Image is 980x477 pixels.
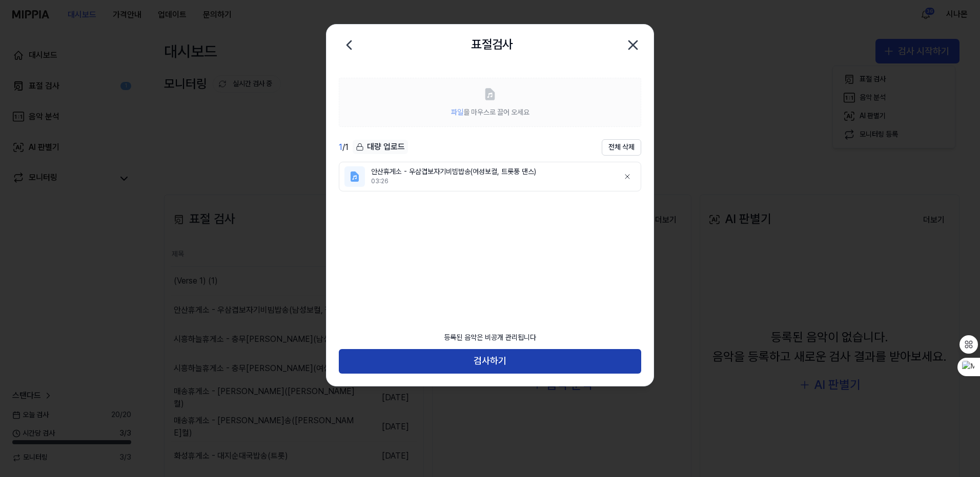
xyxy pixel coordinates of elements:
button: 전체 삭제 [602,139,641,156]
div: 등록된 음악은 비공개 관리됩니다 [438,327,542,349]
button: 대량 업로드 [353,140,408,155]
div: 안산휴게소 - 우삼겹보자기비빔밥송(여성보컬, 트롯풍 댄스) [371,167,611,177]
span: 을 마우스로 끌어 오세요 [451,108,529,116]
h2: 표절검사 [471,35,513,54]
span: 1 [339,142,342,152]
span: 파일 [451,108,463,116]
div: 03:26 [371,177,611,186]
button: 검사하기 [339,349,641,374]
div: / 1 [339,141,349,154]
